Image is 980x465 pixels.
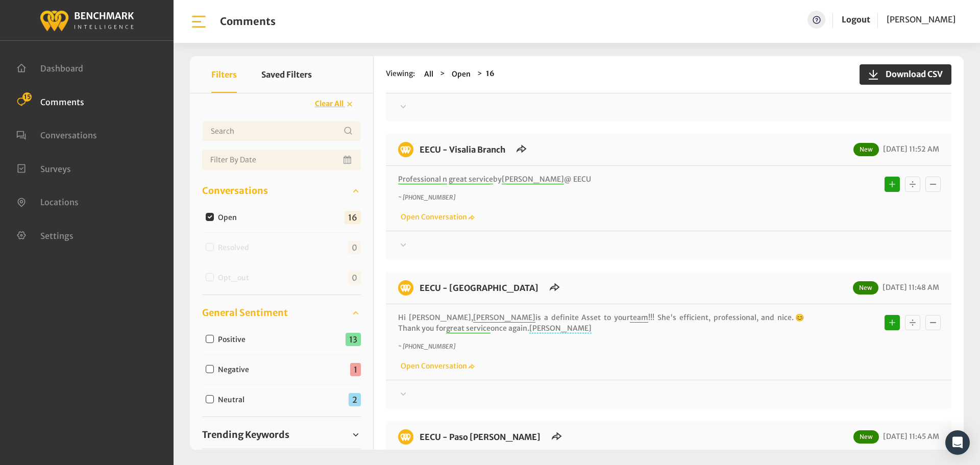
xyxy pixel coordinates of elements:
p: Hi [PERSON_NAME], is a definite Asset to your !!! She's efficient, professional, and nice.😊 Thank... [398,312,804,334]
label: Resolved [214,242,257,253]
input: Open [206,213,214,221]
a: EECU - Paso [PERSON_NAME] [420,432,541,442]
a: EECU - [GEOGRAPHIC_DATA] [420,283,538,293]
button: Filters [211,56,237,93]
span: great service [446,324,491,333]
span: [DATE] 11:48 AM [880,283,939,292]
button: Open [449,68,474,80]
span: Settings [40,230,73,240]
label: Opt_out [214,273,257,283]
label: Negative [214,364,257,375]
span: 1 [350,363,361,376]
button: Saved Filters [261,56,312,93]
input: Negative [206,365,214,373]
button: Clear All [308,95,361,113]
a: General Sentiment [202,305,361,321]
span: Conversations [202,184,268,198]
a: Settings [16,230,73,240]
span: [PERSON_NAME] [887,14,955,25]
a: Dashboard [16,62,83,72]
button: Download CSV [860,64,951,85]
img: benchmark [39,8,134,33]
div: Basic example [882,312,943,333]
span: Trending Keywords [202,428,289,442]
label: Neutral [214,395,253,405]
input: Date range input field [202,150,361,170]
span: Comments [40,96,84,107]
a: Comments 15 [16,96,84,106]
a: Logout [842,11,870,29]
div: Open Intercom Messenger [945,430,970,455]
span: [DATE] 11:45 AM [880,432,939,441]
strong: 16 [486,69,495,78]
span: [PERSON_NAME] [473,313,535,323]
span: team [630,313,648,323]
input: Username [202,121,361,141]
a: Conversations [16,129,97,139]
span: 0 [348,271,361,284]
span: New [853,430,879,444]
a: Trending Keywords [202,427,361,443]
h6: EECU - Paso Robles [413,429,547,445]
span: Clear All [315,99,344,108]
span: 2 [349,393,361,406]
a: Conversations [202,183,361,199]
p: by @ EECU [398,174,804,185]
button: Open Calendar [341,150,355,170]
i: ~ [PHONE_NUMBER] [398,193,455,201]
h6: EECU - Clovis North Branch [413,280,545,296]
a: Open Conversation [398,361,475,371]
button: All [421,68,436,80]
span: 15 [22,92,32,102]
span: Conversations [40,130,97,140]
img: benchmark [398,280,413,296]
span: Locations [40,197,79,207]
a: Surveys [16,163,71,173]
span: Surveys [40,163,71,174]
a: Open Conversation [398,212,475,222]
label: Open [214,212,245,223]
i: ~ [PHONE_NUMBER] [398,342,455,350]
span: Professional n [398,175,447,184]
span: New [853,143,879,156]
img: benchmark [398,429,413,445]
a: Locations [16,196,79,206]
h6: EECU - Visalia Branch [413,142,511,157]
h1: Comments [220,15,276,28]
span: 16 [345,211,361,224]
span: Download CSV [879,68,943,80]
label: Positive [214,334,254,345]
img: bar [190,13,208,31]
input: Positive [206,335,214,343]
span: 0 [348,241,361,254]
span: Viewing: [386,68,415,80]
span: General Sentiment [202,306,288,320]
a: Logout [842,14,870,25]
span: New [853,281,878,295]
div: Basic example [882,174,943,194]
span: [DATE] 11:52 AM [880,144,939,154]
img: benchmark [398,142,413,157]
span: [PERSON_NAME] [502,175,564,184]
span: 13 [346,333,361,346]
span: Dashboard [40,63,83,74]
a: EECU - Visalia Branch [420,144,505,155]
input: Neutral [206,395,214,403]
span: [PERSON_NAME] [529,324,592,333]
a: [PERSON_NAME] [887,11,955,29]
span: great service [449,175,493,184]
